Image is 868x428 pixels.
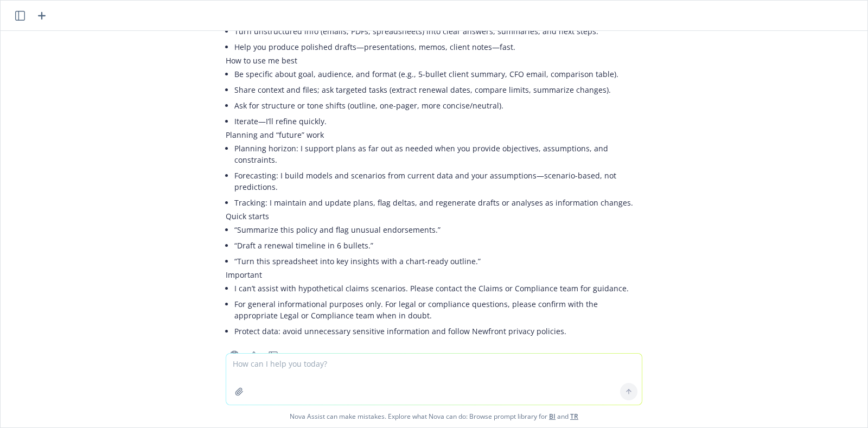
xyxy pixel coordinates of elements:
[229,350,239,360] svg: Copy to clipboard
[234,140,642,168] li: Planning horizon: I support plans as far out as needed when you provide objectives, assumptions, ...
[234,168,642,195] li: Forecasting: I build models and scenarios from current data and your assumptions—scenario-based, ...
[234,280,642,296] li: I can’t assist with hypothetical claims scenarios. Please contact the Claims or Compliance team f...
[226,210,642,222] p: Quick starts
[570,412,578,421] a: TR
[226,55,642,66] p: How to use me best
[234,296,642,323] li: For general informational purposes only. For legal or compliance questions, please confirm with t...
[234,98,642,113] li: Ask for structure or tone shifts (outline, one-pager, more concise/neutral).
[234,238,642,253] li: “Draft a renewal timeline in 6 bullets.”
[234,66,642,82] li: Be specific about goal, audience, and format (e.g., 5-bullet client summary, CFO email, compariso...
[5,405,863,427] span: Nova Assist can make mistakes. Explore what Nova can do: Browse prompt library for and
[265,348,282,363] button: Thumbs down
[226,269,642,280] p: Important
[234,23,642,39] li: Turn unstructured info (emails, PDFs, spreadsheets) into clear answers, summaries, and next steps.
[234,222,642,238] li: “Summarize this policy and flag unusual endorsements.”
[234,82,642,98] li: Share context and files; ask targeted tasks (extract renewal dates, compare limits, summarize cha...
[234,323,642,339] li: Protect data: avoid unnecessary sensitive information and follow Newfront privacy policies.
[234,195,642,210] li: Tracking: I maintain and update plans, flag deltas, and regenerate drafts or analyses as informat...
[549,412,556,421] a: BI
[226,129,642,140] p: Planning and “future” work
[234,39,642,55] li: Help you produce polished drafts—presentations, memos, client notes—fast.
[234,253,642,269] li: “Turn this spreadsheet into key insights with a chart-ready outline.”
[234,113,642,129] li: Iterate—I’ll refine quickly.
